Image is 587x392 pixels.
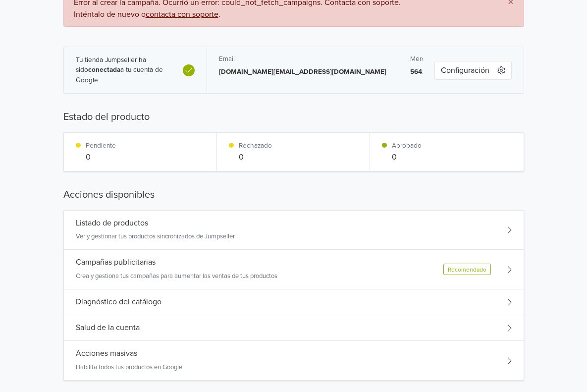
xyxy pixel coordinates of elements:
[219,55,386,63] h5: Email
[64,133,217,170] div: Pendiente0
[74,8,492,20] div: Inténtalo de nuevo o .
[64,341,524,380] div: Acciones masivasHabilita todos tus productos en Google
[239,151,272,163] p: 0
[76,323,140,333] h5: Salud de la cuenta
[64,315,524,341] div: Salud de la cuenta
[76,297,161,307] h5: Diagnóstico del catálogo
[239,141,272,151] p: Rechazado
[86,141,116,151] p: Pendiente
[76,272,277,281] p: Crea y gestiona tus campañas para aumentar las ventas de tus productos
[86,151,116,163] p: 0
[63,187,524,202] h5: Acciones disponibles
[443,264,491,275] div: Recomendado
[76,258,156,267] h5: Campañas publicitarias
[76,55,175,85] p: Tu tienda Jumpseller ha sido a tu cuenta de Google
[410,67,449,77] p: 5642848072
[434,61,512,80] button: Configuración
[64,250,524,289] div: Campañas publicitariasCrea y gestiona tus campañas para aumentar las ventas de tus productosRecom...
[217,133,370,170] div: Rechazado0
[76,349,137,358] h5: Acciones masivas
[76,363,182,373] p: Habilita todos tus productos en Google
[410,55,449,63] h5: Merchant ID
[64,289,524,315] div: Diagnóstico del catálogo
[146,9,218,19] a: contacta con soporte
[219,67,386,77] p: [DOMAIN_NAME][EMAIL_ADDRESS][DOMAIN_NAME]
[370,133,523,170] div: Aprobado0
[88,66,120,74] b: conectada
[64,211,524,250] div: Listado de productosVer y gestionar tus productos sincronizados de Jumpseller
[76,232,235,242] p: Ver y gestionar tus productos sincronizados de Jumpseller
[392,141,422,151] p: Aprobado
[392,151,422,163] p: 0
[76,219,148,228] h5: Listado de productos
[63,110,524,124] h5: Estado del producto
